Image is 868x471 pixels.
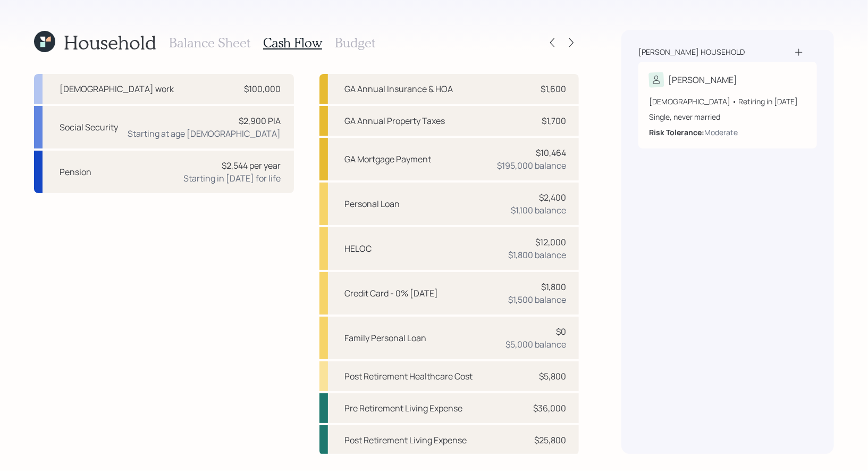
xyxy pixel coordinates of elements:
[511,204,566,217] div: $1,100 balance
[534,434,566,447] div: $25,800
[222,159,281,172] div: $2,544 per year
[539,191,566,204] div: $2,400
[335,35,375,51] h3: Budget
[536,146,566,159] div: $10,464
[245,82,281,95] div: $100,000
[128,127,281,140] div: Starting at age [DEMOGRAPHIC_DATA]
[345,287,439,300] div: Credit Card - 0% [DATE]
[649,111,806,122] div: Single, never married
[541,82,566,95] div: $1,600
[668,73,737,86] div: [PERSON_NAME]
[505,338,566,351] div: $5,000 balance
[638,47,745,57] div: [PERSON_NAME] household
[556,325,566,338] div: $0
[263,35,322,51] h3: Cash Flow
[345,153,432,166] div: GA Mortgage Payment
[239,114,281,127] div: $2,900 PIA
[184,172,281,185] div: Starting in [DATE] for life
[508,249,566,261] div: $1,800 balance
[541,280,566,293] div: $1,800
[649,127,704,137] b: Risk Tolerance:
[535,236,566,249] div: $12,000
[60,121,118,134] div: Social Security
[649,96,806,107] div: [DEMOGRAPHIC_DATA] • Retiring in [DATE]
[60,166,91,178] div: Pension
[345,114,445,127] div: GA Annual Property Taxes
[345,370,473,383] div: Post Retirement Healthcare Cost
[508,293,566,306] div: $1,500 balance
[169,35,250,51] h3: Balance Sheet
[497,159,566,172] div: $195,000 balance
[345,332,427,344] div: Family Personal Loan
[533,402,566,415] div: $36,000
[345,402,463,415] div: Pre Retirement Living Expense
[345,434,467,447] div: Post Retirement Living Expense
[345,242,372,255] div: HELOC
[64,31,156,54] h1: Household
[704,127,738,138] div: Moderate
[345,197,400,210] div: Personal Loan
[345,82,453,95] div: GA Annual Insurance & HOA
[60,82,174,95] div: [DEMOGRAPHIC_DATA] work
[539,370,566,383] div: $5,800
[542,114,566,127] div: $1,700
